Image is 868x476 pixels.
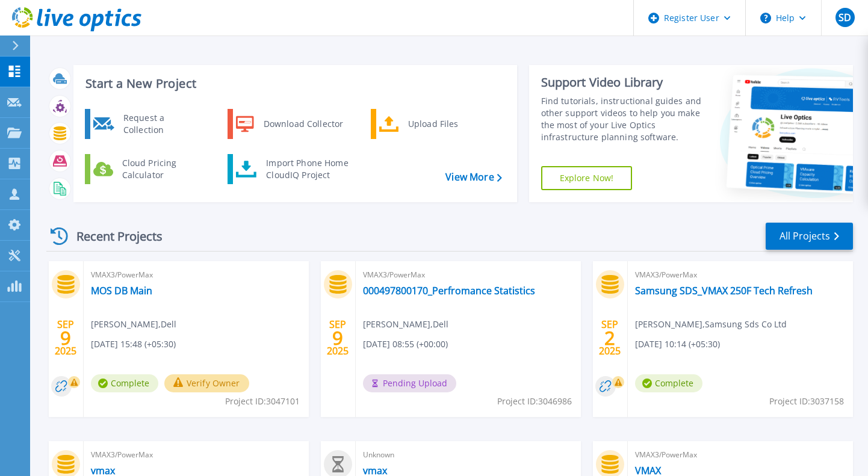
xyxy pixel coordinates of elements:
[117,112,205,136] div: Request a Collection
[541,75,703,90] div: Support Video Library
[635,374,702,392] span: Complete
[363,374,456,392] span: Pending Upload
[363,318,448,331] span: [PERSON_NAME] , Dell
[363,285,535,297] a: 000497800170_Perfromance Statistics
[326,316,349,360] div: SEP 2025
[839,13,851,22] span: SD
[445,172,501,183] a: View More
[60,333,71,343] span: 9
[769,395,844,408] span: Project ID: 3037158
[54,316,77,360] div: SEP 2025
[635,285,813,297] a: Samsung SDS_VMAX 250F Tech Refresh
[497,395,572,408] span: Project ID: 3046986
[598,316,621,360] div: SEP 2025
[91,318,176,331] span: [PERSON_NAME] , Dell
[332,333,343,343] span: 9
[91,285,152,297] a: MOS DB Main
[91,448,302,462] span: VMAX3/PowerMax
[604,333,615,343] span: 2
[228,109,351,139] a: Download Collector
[541,95,703,143] div: Find tutorials, instructional guides and other support videos to help you make the most of your L...
[91,374,158,392] span: Complete
[363,268,574,282] span: VMAX3/PowerMax
[371,109,494,139] a: Upload Files
[91,338,176,351] span: [DATE] 15:48 (+05:30)
[85,77,501,90] h3: Start a New Project
[363,448,574,462] span: Unknown
[91,268,302,282] span: VMAX3/PowerMax
[635,448,846,462] span: VMAX3/PowerMax
[225,395,300,408] span: Project ID: 3047101
[635,338,720,351] span: [DATE] 10:14 (+05:30)
[541,166,633,190] a: Explore Now!
[85,154,208,184] a: Cloud Pricing Calculator
[402,112,491,136] div: Upload Files
[85,109,208,139] a: Request a Collection
[116,157,205,181] div: Cloud Pricing Calculator
[635,268,846,282] span: VMAX3/PowerMax
[363,338,448,351] span: [DATE] 08:55 (+00:00)
[164,374,249,392] button: Verify Owner
[766,223,853,250] a: All Projects
[258,112,349,136] div: Download Collector
[260,157,354,181] div: Import Phone Home CloudIQ Project
[635,318,787,331] span: [PERSON_NAME] , Samsung Sds Co Ltd
[46,221,179,251] div: Recent Projects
